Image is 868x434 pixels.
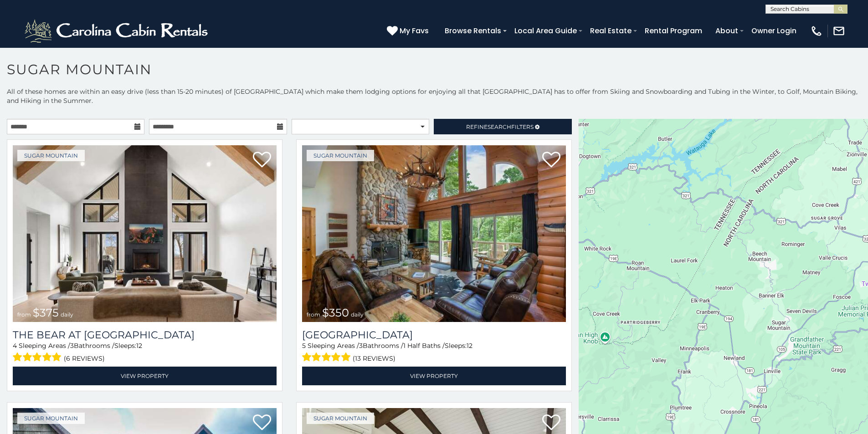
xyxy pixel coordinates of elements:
h3: Grouse Moor Lodge [302,329,566,341]
span: (6 reviews) [64,352,105,364]
div: Sleeping Areas / Bathrooms / Sleeps: [13,341,277,364]
img: phone-regular-white.png [810,25,823,37]
span: Search [488,123,511,130]
span: $375 [33,306,59,319]
a: Add to favorites [253,414,271,433]
a: View Property [13,367,277,385]
a: About [711,23,743,39]
span: from [307,311,320,318]
img: mail-regular-white.png [832,25,845,37]
span: $350 [322,306,349,319]
span: from [17,311,31,318]
a: Add to favorites [542,414,560,433]
img: White-1-2.png [23,17,212,45]
img: Grouse Moor Lodge [302,145,566,322]
a: Browse Rentals [440,23,506,39]
span: 12 [467,342,473,350]
a: View Property [302,367,566,385]
a: Add to favorites [253,151,271,170]
h3: The Bear At Sugar Mountain [13,329,277,341]
a: Rental Program [640,23,707,39]
a: RefineSearchFilters [434,119,571,134]
a: Sugar Mountain [17,413,85,424]
span: My Favs [400,25,429,36]
span: 4 [13,342,17,350]
a: Sugar Mountain [307,413,374,424]
a: The Bear At Sugar Mountain from $375 daily [13,145,277,322]
a: Real Estate [586,23,636,39]
a: Grouse Moor Lodge from $350 daily [302,145,566,322]
a: Add to favorites [542,151,560,170]
a: [GEOGRAPHIC_DATA] [302,329,566,341]
span: (13 reviews) [353,352,395,364]
div: Sleeping Areas / Bathrooms / Sleeps: [302,341,566,364]
span: 3 [359,342,363,350]
span: Refine Filters [466,123,534,130]
span: 5 [302,342,306,350]
span: 1 Half Baths / [403,342,445,350]
a: Sugar Mountain [17,150,85,161]
a: My Favs [387,25,431,37]
span: daily [61,311,73,318]
img: The Bear At Sugar Mountain [13,145,277,322]
span: daily [351,311,364,318]
a: Local Area Guide [510,23,581,39]
a: The Bear At [GEOGRAPHIC_DATA] [13,329,277,341]
a: Owner Login [747,23,801,39]
span: 12 [136,342,142,350]
span: 3 [70,342,74,350]
a: Sugar Mountain [307,150,374,161]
